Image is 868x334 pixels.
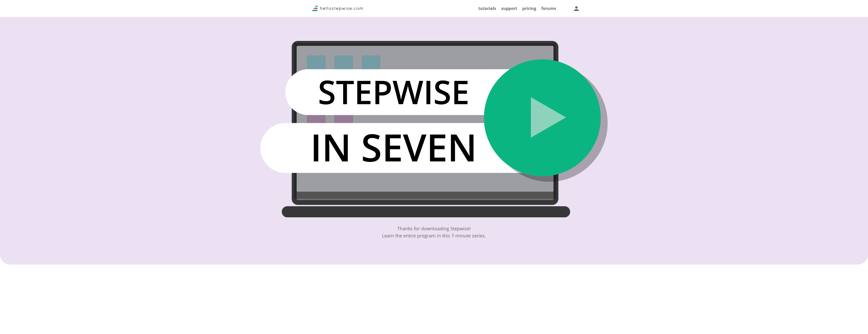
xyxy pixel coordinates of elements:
[478,6,496,11] a: tutorials
[312,6,363,11] img: Logo
[382,225,486,239] div: Thanks for downloading Stepwise! Learn the entire program in this 7-minute series.
[260,41,608,217] img: thumbnailGuid1
[501,6,517,11] a: support
[522,6,536,11] a: pricing
[312,7,363,12] a: Stepwise
[541,6,556,11] a: forums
